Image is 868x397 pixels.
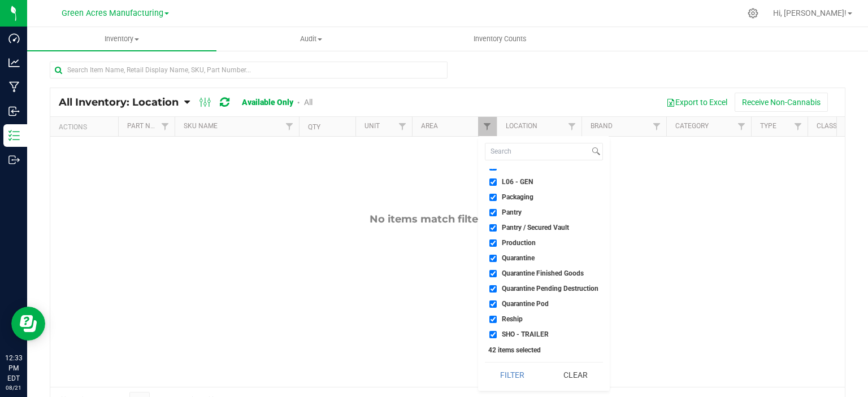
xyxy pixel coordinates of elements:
inline-svg: Inbound [8,106,20,117]
input: Pantry [489,209,497,216]
iframe: Resource center [11,307,45,341]
span: Pantry / Secured Vault [502,224,569,231]
div: No items match filter criteria. [50,213,845,225]
inline-svg: Inventory [8,130,20,141]
button: Filter [485,363,540,387]
div: Actions [59,123,114,131]
a: SKU Name [184,122,218,130]
a: Filter [280,117,299,136]
input: Reship [489,316,497,323]
a: Type [760,122,776,130]
button: Receive Non-Cannabis [735,93,828,112]
a: Filter [156,117,175,136]
span: Inventory [27,34,216,44]
a: Available Only [242,98,293,107]
input: Production [489,239,497,247]
a: Location [506,122,537,130]
button: Export to Excel [659,93,735,112]
input: Quarantine Pod [489,300,497,308]
a: Filter [478,117,497,136]
input: Packaging [489,194,497,201]
a: All Inventory: Location [59,96,184,108]
span: Production [502,239,536,246]
a: Brand [591,122,613,130]
span: Packaging [502,194,533,200]
input: Quarantine Pending Destruction [489,285,497,293]
a: Filter [393,117,412,136]
a: Qty [308,123,320,131]
input: Pantry / Secured Vault [489,224,497,232]
a: Category [675,122,709,130]
a: Inventory [27,27,216,51]
span: Quarantine Pod [502,300,549,307]
span: Reship [502,316,523,322]
input: L06 - GEN [489,178,497,186]
input: Search Item Name, Retail Display Name, SKU, Part Number... [50,62,448,78]
a: Inventory Counts [406,27,595,51]
span: L04 - EXT [502,163,532,170]
span: Green Acres Manufacturing [62,8,163,18]
span: Quarantine Finished Goods [502,270,584,277]
div: Manage settings [746,8,760,19]
inline-svg: Dashboard [8,33,20,44]
div: 42 items selected [488,346,600,354]
span: SHO - TRAILER [502,331,549,338]
a: Filter [648,117,666,136]
input: SHO - TRAILER [489,331,497,338]
inline-svg: Outbound [8,154,20,165]
inline-svg: Analytics [8,57,20,68]
p: 12:33 PM EDT [5,353,22,383]
span: Audit [217,34,405,44]
a: All [304,98,313,107]
span: Hi, [PERSON_NAME]! [773,8,847,18]
inline-svg: Manufacturing [8,81,20,93]
a: Audit [216,27,406,51]
span: Quarantine Pending Destruction [502,285,598,292]
span: All Inventory: Location [59,96,179,108]
span: L06 - GEN [502,178,533,185]
span: Quarantine [502,255,535,261]
input: Quarantine Finished Goods [489,270,497,277]
a: Area [421,122,438,130]
span: Inventory Counts [458,34,542,44]
input: Search [485,143,589,160]
a: Part Number [127,122,172,130]
input: Quarantine [489,255,497,262]
a: Filter [789,117,808,136]
span: Pantry [502,209,522,216]
a: Filter [732,117,751,136]
p: 08/21 [5,383,22,392]
a: Class [817,122,837,130]
a: Unit [364,122,380,130]
button: Clear [548,363,603,387]
a: Filter [563,117,581,136]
